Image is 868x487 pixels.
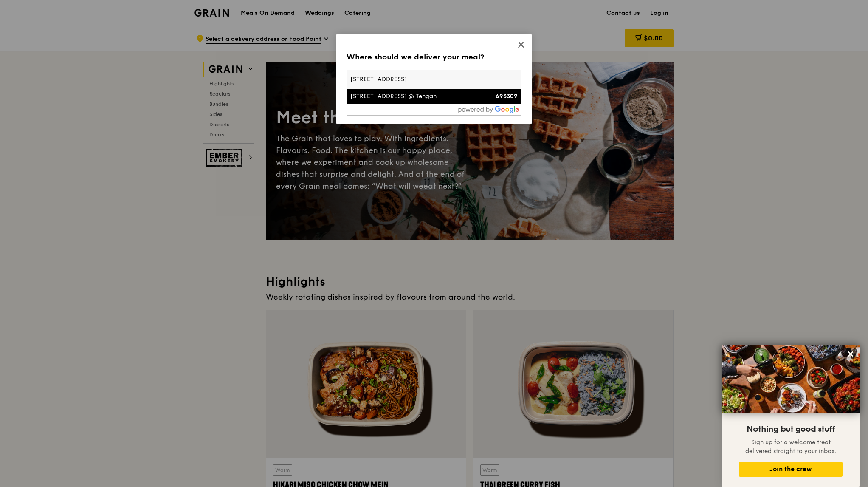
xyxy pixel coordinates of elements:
[844,347,857,361] button: Close
[739,462,843,477] button: Join the crew
[347,51,521,63] div: Where should we deliver your meal?
[458,106,519,113] img: powered-by-google.60e8a832.png
[745,439,836,455] span: Sign up for a welcome treat delivered straight to your inbox.
[496,93,518,100] strong: 693309
[747,424,835,434] span: Nothing but good stuff
[350,92,476,101] div: [STREET_ADDRESS] @ Tengah
[722,345,860,413] img: DSC07876-Edit02-Large.jpeg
